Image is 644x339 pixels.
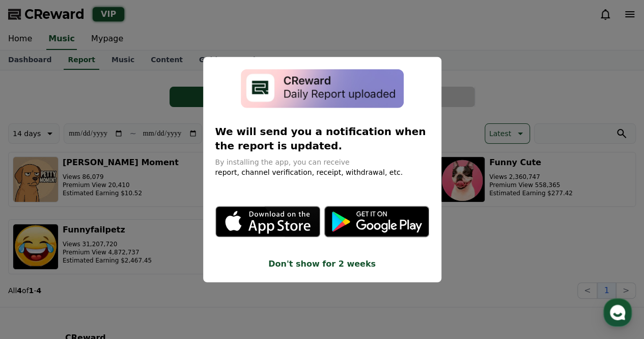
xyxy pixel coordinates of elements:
p: By installing the app, you can receive [215,157,429,167]
a: Messages [67,254,131,280]
a: Home [3,254,67,280]
img: app-install-modal [241,69,404,108]
div: modal [203,57,441,282]
button: Don't show for 2 weeks [215,258,429,270]
span: Home [26,270,44,278]
a: Settings [131,254,195,280]
span: Settings [151,270,176,278]
p: report, channel verification, receipt, withdrawal, etc. [215,167,429,177]
span: Messages [85,270,115,278]
p: We will send you a notification when the report is updated. [215,124,429,153]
